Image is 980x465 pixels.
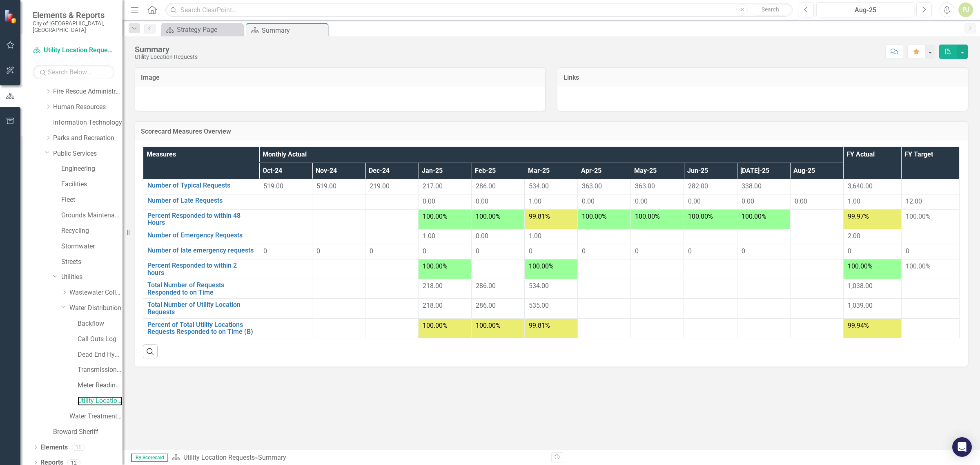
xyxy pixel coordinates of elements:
[423,197,435,205] span: 0.00
[61,164,122,174] a: Engineering
[848,262,873,270] span: 100.00%
[141,128,962,135] h3: Scorecard Measures Overview
[258,454,286,461] div: Summary
[582,247,586,255] span: 0
[635,247,639,255] span: 0
[147,182,255,189] a: Number of Typical Requests
[263,247,267,255] span: 0
[529,182,549,190] span: 534.00
[476,182,496,190] span: 286.00
[848,182,873,190] span: 3,640.00
[848,212,869,220] span: 99.97%
[423,282,443,290] span: 218.00
[78,350,122,360] a: Dead End Hydrant Flushing Log
[742,212,766,220] span: 100.00%
[143,259,259,279] td: Double-Click to Edit Right Click for Context Menu
[53,149,122,159] a: Public Services
[143,244,259,259] td: Double-Click to Edit Right Click for Context Menu
[952,437,972,457] div: Open Intercom Messenger
[61,257,122,267] a: Streets
[53,118,122,127] a: Information Technology
[529,247,532,255] span: 0
[750,4,791,16] button: Search
[423,182,443,190] span: 217.00
[143,299,259,318] td: Double-Click to Edit Right Click for Context Menu
[906,197,922,205] span: 12.00
[33,20,114,34] small: City of [GEOGRAPHIC_DATA], [GEOGRAPHIC_DATA]
[78,396,122,406] a: Utility Location Requests
[172,453,545,463] div: »
[40,443,68,452] a: Elements
[819,5,911,15] div: Aug-25
[147,282,255,296] a: Total Number of Requests Responded to on Time
[143,209,259,229] td: Double-Click to Edit Right Click for Context Menu
[848,232,860,240] span: 2.00
[78,365,122,375] a: Transmission and Distribution
[135,45,198,54] div: Summary
[423,232,435,240] span: 1.00
[53,103,122,112] a: Human Resources
[423,302,443,309] span: 218.00
[635,182,655,190] span: 363.00
[72,444,85,451] div: 11
[848,247,851,255] span: 0
[78,335,122,344] a: Call Outs Log
[476,282,496,290] span: 286.00
[61,242,122,251] a: Stormwater
[688,197,701,205] span: 0.00
[135,54,198,60] div: Utility Location Requests
[163,25,241,35] a: Strategy Page
[370,182,390,190] span: 219.00
[33,10,114,20] span: Elements & Reports
[423,322,448,329] span: 100.00%
[143,229,259,244] td: Double-Click to Edit Right Click for Context Menu
[316,247,320,255] span: 0
[143,194,259,209] td: Double-Click to Edit Right Click for Context Menu
[78,381,122,390] a: Meter Reading ([PERSON_NAME])
[423,212,448,220] span: 100.00%
[848,302,873,309] span: 1,039.00
[316,182,336,190] span: 519.00
[582,197,595,205] span: 0.00
[370,247,373,255] span: 0
[33,46,114,55] a: Utility Location Requests
[423,262,448,270] span: 100.00%
[795,197,807,205] span: 0.00
[61,226,122,236] a: Recycling
[529,302,549,309] span: 535.00
[582,212,607,220] span: 100.00%
[69,288,122,297] a: Wastewater Collection
[848,197,860,205] span: 1.00
[529,212,550,220] span: 99.81%
[131,454,168,462] span: By Scorecard
[262,25,326,36] div: Summary
[476,247,479,255] span: 0
[688,212,713,220] span: 100.00%
[147,301,255,315] a: Total Number of Utility Location Requests
[143,318,259,338] td: Double-Click to Edit Right Click for Context Menu
[563,74,962,81] h3: Links
[143,279,259,299] td: Double-Click to Edit Right Click for Context Menu
[263,182,283,190] span: 519.00
[147,262,255,276] a: Percent Responded to within 2 hours
[61,211,122,220] a: Grounds Maintenance
[476,302,496,309] span: 286.00
[61,273,122,282] a: Utilities
[61,195,122,205] a: Fleet
[848,322,869,329] span: 99.94%
[906,212,931,220] span: 100.00%
[476,197,488,205] span: 0.00
[53,87,122,96] a: Fire Rescue Administration
[147,247,255,254] a: Number of late emergency requests
[529,197,541,205] span: 1.00
[143,179,259,194] td: Double-Click to Edit Right Click for Context Menu
[906,247,909,255] span: 0
[78,319,122,329] a: Backflow
[141,74,539,81] h3: Image
[958,2,973,17] button: PJ
[69,412,122,421] a: Water Treatment Plant
[762,6,779,13] span: Search
[742,182,762,190] span: 338.00
[635,197,648,205] span: 0.00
